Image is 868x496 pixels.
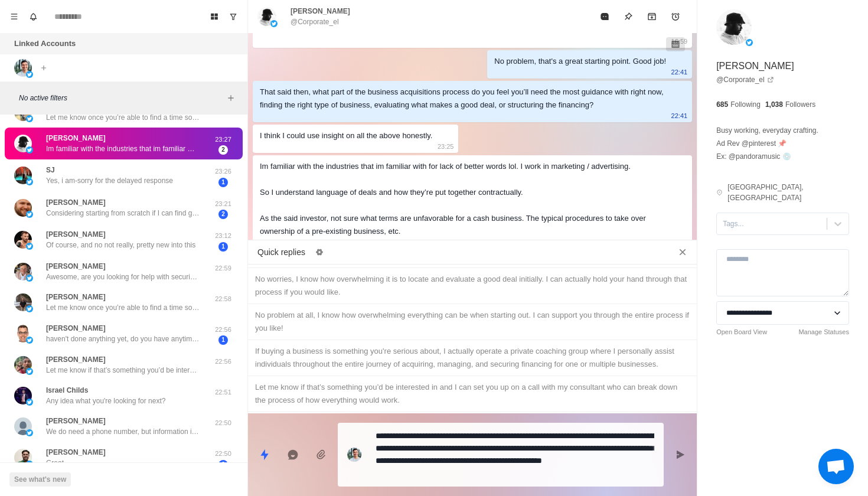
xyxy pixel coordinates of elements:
p: 23:25 [438,140,454,153]
p: [PERSON_NAME] [46,323,106,334]
div: That said then, what part of the business acquisitions process do you feel you’ll need the most g... [260,86,666,112]
img: picture [14,231,32,249]
img: picture [14,449,32,466]
p: Busy working, everyday crafting. Ad Rev @pinterest 📌 Ex: @pandoramusic 💿 [716,124,849,163]
img: picture [14,167,32,184]
button: Reply with AI [281,443,305,466]
img: picture [14,135,32,152]
img: picture [26,115,33,122]
img: picture [26,146,33,154]
p: [PERSON_NAME] [46,229,106,240]
p: 16:59 [671,35,688,48]
p: [GEOGRAPHIC_DATA], [GEOGRAPHIC_DATA] [727,182,849,203]
p: No active filters [19,93,224,103]
span: 2 [218,210,228,219]
img: picture [26,337,33,344]
img: picture [716,9,752,45]
p: 22:41 [671,109,688,122]
p: [PERSON_NAME] [46,197,106,208]
p: [PERSON_NAME] [716,59,794,73]
p: Linked Accounts [14,38,76,50]
p: [PERSON_NAME] [46,354,106,365]
img: picture [14,356,32,374]
div: Im familiar with the industries that im familiar with for lack of better words lol. I work in mar... [260,160,666,238]
img: picture [14,59,32,77]
p: 22:56 [208,325,238,335]
img: picture [26,461,33,468]
button: Add account [37,61,51,75]
div: If buying a business is something you're serious about, I actually operate a private coaching gro... [255,345,690,371]
p: [PERSON_NAME] [46,133,106,143]
img: picture [746,39,753,46]
p: 23:27 [671,236,688,249]
img: picture [26,275,33,282]
p: 22:51 [208,387,238,397]
img: picture [26,368,33,375]
p: SJ [46,165,55,175]
p: Let me know if that’s something you’d be interested in and I can set you up on a call with my con... [46,365,200,376]
p: Quick replies [257,246,305,259]
button: Send message [668,443,692,466]
p: 23:26 [208,167,238,177]
button: Show unread conversations [224,7,243,26]
p: 22:50 [208,418,238,428]
p: [PERSON_NAME] [46,447,106,458]
p: Great. [46,458,66,468]
p: Any idea what you're looking for next? [46,396,165,406]
p: Let me know once you’re able to find a time so I can confirm that on my end + shoot over the pre-... [46,112,200,123]
p: 685 [716,99,728,110]
p: 1,038 [765,99,783,110]
img: picture [14,417,32,435]
button: Notifications [24,7,43,26]
img: picture [14,325,32,342]
button: Close quick replies [673,243,692,262]
p: 22:59 [208,263,238,273]
p: We do need a phone number, but information is not shared. [46,426,200,437]
span: 1 [218,335,228,345]
img: picture [26,243,33,250]
img: picture [14,387,32,404]
p: haven't done anything yet, do you have anytime this week or next to chat? [46,334,200,344]
div: I think I could use insight on all the above honestly. [260,129,432,142]
button: Archive [640,5,664,28]
img: picture [26,71,33,78]
button: Add media [309,443,333,466]
span: 2 [218,460,228,469]
img: picture [26,429,33,436]
p: Im familiar with the industries that im familiar with for lack of better words lol. I work in mar... [46,143,200,154]
img: picture [26,211,33,218]
p: Let me know once you’re able to find a time so I can confirm that on my end + shoot over the pre-... [46,302,200,313]
p: Considering starting from scratch if I can find good location [46,208,200,218]
p: [PERSON_NAME] [46,416,106,426]
p: Of course, and no not really, pretty new into this [46,240,195,250]
p: 22:41 [671,66,688,79]
img: picture [14,293,32,311]
p: 22:50 [208,449,238,459]
p: Followers [785,99,815,110]
img: picture [26,399,33,406]
a: @Corporate_el [716,74,774,85]
img: picture [14,263,32,280]
p: Israel Childs [46,385,88,396]
div: No problem, that's a great starting point. Good job! [494,55,666,68]
p: 23:27 [208,135,238,145]
button: Mark as read [593,5,616,28]
p: Yes, i am-sorry for the delayed response [46,175,173,186]
img: picture [26,178,33,185]
button: Quick replies [253,443,276,466]
p: 22:58 [208,294,238,304]
span: 1 [218,242,228,252]
div: Let me know if that’s something you’d be interested in and I can set you up on a call with my con... [255,381,690,407]
button: Menu [5,7,24,26]
span: 2 [218,145,228,155]
button: See what's new [9,472,71,487]
button: Board View [205,7,224,26]
img: picture [14,199,32,217]
p: 23:12 [208,231,238,241]
img: picture [270,20,278,27]
button: Pin [616,5,640,28]
img: picture [26,305,33,312]
p: 22:56 [208,357,238,367]
img: picture [347,448,361,462]
div: No problem at all, I know how overwhelming everything can be when starting out. I can support you... [255,309,690,335]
